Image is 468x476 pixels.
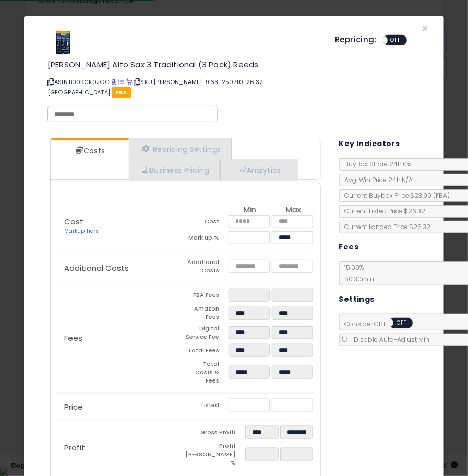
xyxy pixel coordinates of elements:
[340,175,413,184] span: Avg. Win Price 24h: N/A
[185,289,229,305] td: FBA Fees
[422,21,428,36] span: ×
[47,61,319,68] h3: [PERSON_NAME] Alto Sax 3 Traditional (3 Pack) Reeds
[56,334,185,342] p: Fees
[47,74,319,101] p: ASIN: B00BCK0JCG | SKU: [PERSON_NAME]-9.63-250710-26.32-[GEOGRAPHIC_DATA]
[185,215,229,231] td: Cost
[129,138,232,160] a: Repricing Settings
[339,137,400,150] h5: Key Indicators
[47,27,79,58] img: 41LAPUKiUUL._SL60_.jpg
[340,160,412,169] span: BuyBox Share 24h: 0%
[434,191,450,200] span: ( FBA )
[129,159,220,181] a: Business Pricing
[220,159,297,181] a: Analytics
[340,222,431,231] span: Current Landed Price: $26.32
[119,78,125,86] a: All offer listings
[56,264,185,272] p: Additional Costs
[56,444,185,452] p: Profit
[185,305,229,324] td: Amazon Fees
[229,206,272,215] th: Min
[272,206,315,215] th: Max
[56,218,185,235] p: Cost
[340,191,450,200] span: Current Buybox Price:
[64,227,99,235] a: Markup Tiers
[411,191,450,200] span: $23.90
[185,426,245,442] td: Gross Profit
[185,325,229,344] td: Digital Service Fee
[388,36,405,45] span: OFF
[340,319,427,328] span: Consider CPT:
[335,35,377,44] h5: Repricing:
[339,293,375,306] h5: Settings
[340,263,375,283] span: 15.00 %
[185,231,229,247] td: Mark up %
[340,275,375,283] span: $0.30 min
[393,319,410,328] span: OFF
[185,360,229,388] td: Total Costs & Fees
[126,78,132,86] a: Your listing only
[185,344,229,360] td: Total Fees
[185,258,229,278] td: Additional Costs
[339,241,359,254] h5: Fees
[340,207,426,216] span: Current Listed Price: $26.32
[56,403,185,411] p: Price
[349,335,430,344] span: Disable Auto-Adjust Min
[112,87,131,98] span: FBA
[185,399,229,415] td: Listed
[111,78,117,86] a: BuyBox page
[185,442,245,470] td: Profit [PERSON_NAME] %
[51,140,128,161] a: Costs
